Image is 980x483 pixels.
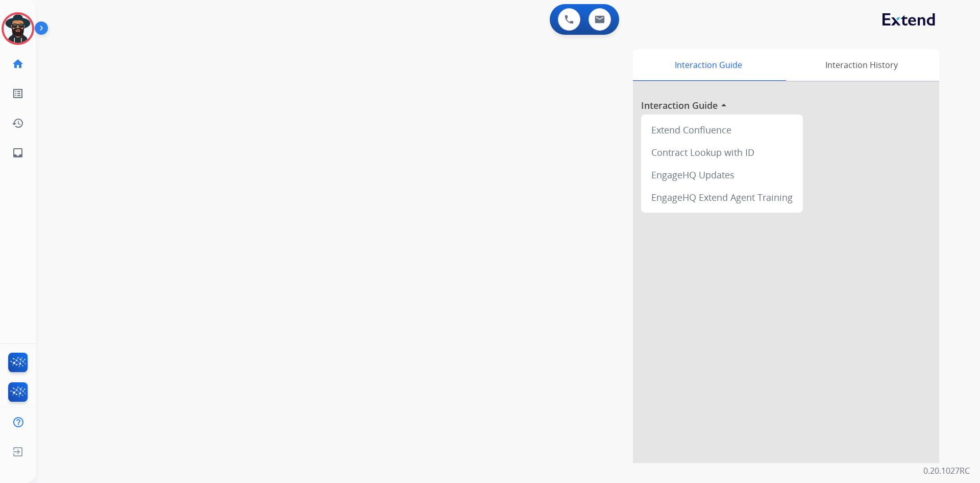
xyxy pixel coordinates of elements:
[645,141,799,164] div: Contract Lookup with ID
[12,58,24,70] mat-icon: home
[645,186,799,209] div: EngageHQ Extend Agent Training
[4,14,32,43] img: avatar
[12,147,24,159] mat-icon: inbox
[12,117,24,129] mat-icon: history
[645,119,799,141] div: Extend Confluence
[783,49,939,81] div: Interaction History
[12,87,24,100] mat-icon: list_alt
[923,465,970,477] p: 0.20.1027RC
[645,164,799,186] div: EngageHQ Updates
[633,49,783,81] div: Interaction Guide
